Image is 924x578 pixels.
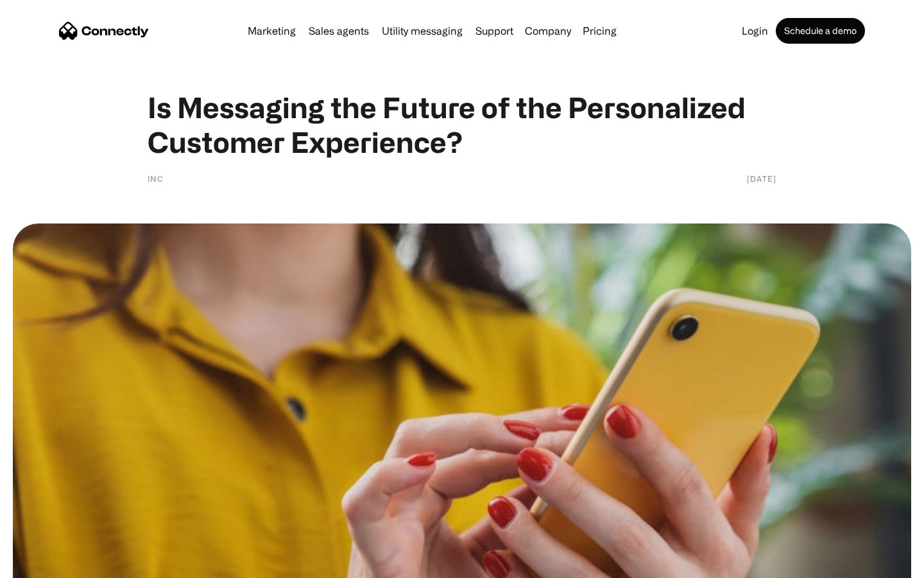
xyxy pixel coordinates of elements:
[304,26,374,36] a: Sales agents
[13,556,77,574] aside: Language selected: English
[243,26,301,36] a: Marketing
[577,26,622,36] a: Pricing
[148,172,164,185] div: Inc
[26,556,77,574] ul: Language list
[776,18,865,44] a: Schedule a demo
[737,26,773,36] a: Login
[59,21,149,40] a: home
[470,26,518,36] a: Support
[148,90,776,159] h1: Is Messaging the Future of the Personalized Customer Experience?
[521,22,575,40] div: Company
[377,26,468,36] a: Utility messaging
[525,22,571,40] div: Company
[747,172,776,185] div: [DATE]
